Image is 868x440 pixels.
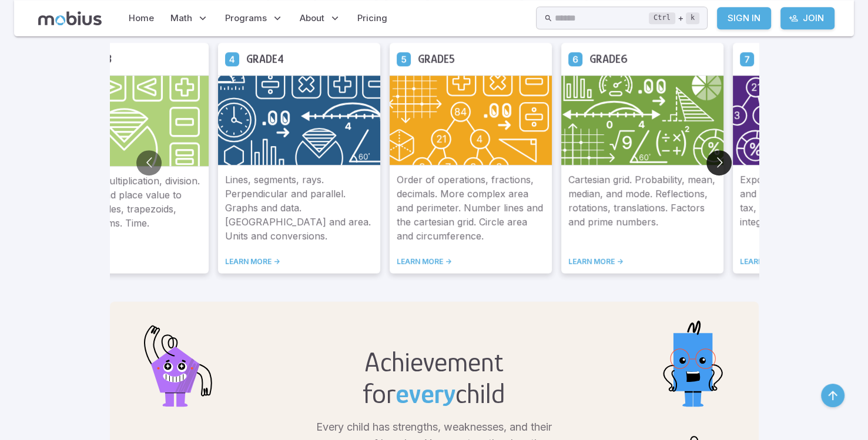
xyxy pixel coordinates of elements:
h2: Achievement [363,346,505,378]
kbd: Ctrl [649,12,675,24]
a: LEARN MORE -> [225,257,373,266]
h5: Grade 6 [589,50,628,68]
a: LEARN MORE -> [568,257,716,266]
p: Fractions, multiplication, division. Decimals, and place value to 1000. Triangles, trapezoids, pa... [53,174,202,243]
p: Lines, segments, rays. Perpendicular and parallel. Graphs and data. [GEOGRAPHIC_DATA] and area. U... [225,172,373,243]
div: + [649,11,699,25]
span: Programs [225,12,267,25]
button: Go to next slide [706,150,732,175]
a: Home [125,5,157,32]
a: Join [780,7,835,29]
button: Go to previous slide [136,150,162,175]
a: LEARN MORE -> [53,257,202,266]
img: pentagon.svg [129,316,223,409]
h5: Grade 5 [418,50,455,68]
img: Grade 6 [561,75,723,165]
span: About [300,12,324,25]
a: Pricing [354,5,391,32]
a: Grade 4 [225,52,239,66]
p: Cartesian grid. Probability, mean, median, and mode. Reflections, rotations, translations. Factor... [568,172,716,243]
a: Grade 6 [568,52,582,66]
span: every [396,378,455,409]
p: Order of operations, fractions, decimals. More complex area and perimeter. Number lines and the c... [397,172,545,243]
img: Grade 3 [46,75,209,167]
img: Grade 5 [390,75,552,165]
h5: Grade 3 [75,50,112,68]
img: rectangle.svg [646,316,740,409]
h5: Grade 4 [246,50,284,68]
span: Math [170,12,192,25]
a: LEARN MORE -> [397,257,545,266]
h2: for child [363,378,505,409]
a: Grade 7 [740,52,754,66]
img: Grade 4 [218,75,380,165]
a: Sign In [717,7,771,29]
a: Grade 5 [397,52,411,66]
kbd: k [686,12,699,24]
